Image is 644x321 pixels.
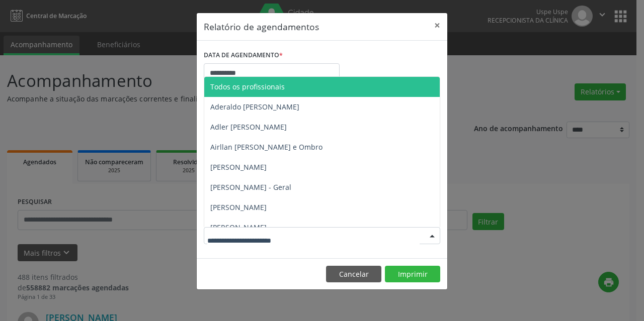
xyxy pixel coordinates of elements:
span: [PERSON_NAME] [210,202,267,212]
span: Airllan [PERSON_NAME] e Ombro [210,142,323,152]
h5: Relatório de agendamentos [204,20,319,33]
span: Aderaldo [PERSON_NAME] [210,102,299,112]
span: [PERSON_NAME] - Geral [210,182,291,192]
label: DATA DE AGENDAMENTO [204,48,283,63]
span: Todos os profissionais [210,82,285,91]
button: Imprimir [385,266,440,283]
span: [PERSON_NAME] [210,223,267,232]
span: Adler [PERSON_NAME] [210,122,287,132]
button: Close [427,13,447,38]
button: Cancelar [326,266,381,283]
span: [PERSON_NAME] [210,162,267,172]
